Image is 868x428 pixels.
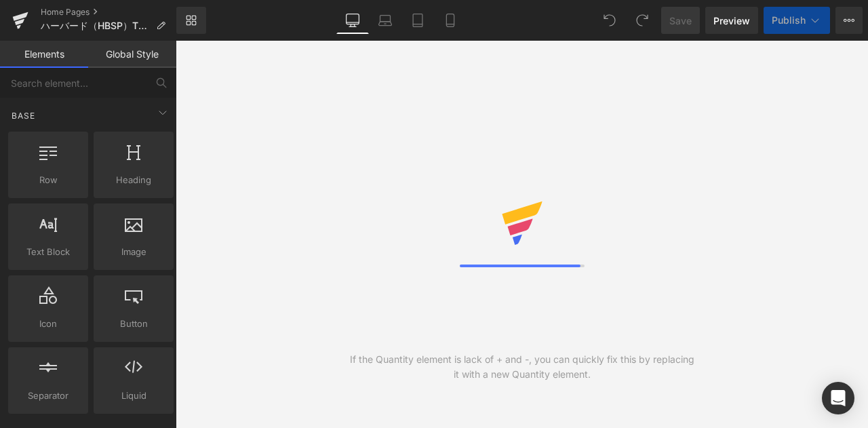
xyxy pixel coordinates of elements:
[12,173,84,187] span: Row
[176,7,206,34] a: New Library
[772,15,806,26] span: Publish
[10,109,37,122] span: Base
[401,7,434,34] a: Tablet
[713,14,750,28] span: Preview
[336,7,369,34] a: Desktop
[98,389,170,403] span: Liquid
[349,352,695,382] div: If the Quantity element is lack of + and -, you can quickly fix this by replacing it with a new Q...
[764,7,830,34] button: Publish
[669,14,692,28] span: Save
[98,317,170,331] span: Button
[98,173,170,187] span: Heading
[822,382,854,414] div: Open Intercom Messenger
[434,7,467,34] a: Mobile
[705,7,758,34] a: Preview
[12,245,84,259] span: Text Block
[596,7,623,34] button: Undo
[41,20,151,31] span: ハーバード（HBSP）TOP
[98,245,170,259] span: Image
[369,7,401,34] a: Laptop
[12,389,84,403] span: Separator
[41,7,176,18] a: Home Pages
[629,7,656,34] button: Redo
[835,7,863,34] button: More
[12,317,84,331] span: Icon
[88,41,176,68] a: Global Style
